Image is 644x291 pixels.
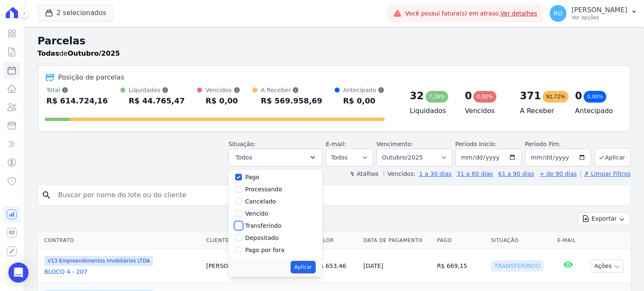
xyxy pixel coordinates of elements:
th: Situação [488,232,554,249]
label: Cancelado [245,198,276,205]
p: de [38,49,120,59]
button: Exportar [578,212,631,225]
label: Processando [245,186,282,193]
span: Todos [236,152,252,162]
div: Open Intercom Messenger [8,263,29,283]
i: search [42,190,52,200]
div: 32 [410,89,423,103]
button: Ações [590,260,624,273]
div: 7,28% [426,91,448,103]
div: Vencidos [205,86,240,94]
a: 31 a 60 dias [457,170,493,177]
h4: A Receber [520,106,561,116]
a: 61 a 90 dias [498,170,534,177]
strong: Outubro/2025 [68,49,120,57]
button: 2 selecionados [38,5,114,21]
h2: Parcelas [38,33,631,49]
div: Antecipado [343,86,384,94]
div: A Receber [261,86,322,94]
input: Buscar por nome do lote ou do cliente [53,187,627,203]
label: E-mail: [326,141,346,147]
div: R$ 0,00 [343,94,384,108]
th: Valor [313,232,360,249]
td: R$ 653,46 [313,249,360,283]
th: E-mail [554,232,582,249]
a: ✗ Limpar Filtros [580,170,631,177]
div: 371 [520,89,541,103]
label: Vencidos: [384,170,415,177]
td: [PERSON_NAME] [203,249,265,283]
div: 0,00% [473,91,496,103]
span: V13 Empreendimentos Imobiliários LTDA [44,256,153,266]
div: 0 [575,89,582,103]
label: Período Fim: [525,140,591,149]
label: Vencimento: [377,141,413,147]
div: Posição de parcelas [58,72,125,82]
div: R$ 0,00 [205,94,240,108]
label: Transferindo [245,222,282,229]
label: Depositado [245,234,279,241]
button: RO [PERSON_NAME] Ver opções [543,2,644,25]
div: R$ 44.765,47 [129,94,185,108]
label: Pago [245,174,260,180]
button: Todos [229,149,322,166]
label: Período Inicío: [455,141,496,147]
span: Você possui fatura(s) em atraso. [405,9,537,18]
span: RO [554,10,563,16]
a: BLOCO 4 - 207 [44,268,200,276]
p: Ver opções [571,14,627,21]
th: Contrato [38,232,203,249]
h4: Liquidados [410,106,451,116]
th: Cliente [203,232,265,249]
button: Aplicar [291,261,315,273]
div: 0,00% [584,91,606,103]
th: Data de Pagamento [360,232,434,249]
strong: Todas [38,49,60,57]
div: 92,72% [543,91,569,103]
button: Aplicar [595,148,631,166]
th: Pago [434,232,488,249]
h4: Vencidos [465,106,506,116]
div: 0 [465,89,472,103]
div: R$ 569.958,69 [261,94,322,108]
td: R$ 669,15 [434,249,488,283]
div: Transferindo [491,260,544,272]
h4: Antecipado [575,106,617,116]
a: Ver detalhes [501,10,538,17]
a: + de 90 dias [540,170,577,177]
label: Pago por fora [245,247,285,253]
p: [PERSON_NAME] [571,6,627,14]
div: Total [47,86,108,94]
div: R$ 614.724,16 [47,94,108,108]
label: ↯ Atalhos [350,170,378,177]
td: [DATE] [360,249,434,283]
a: 1 a 30 dias [419,170,452,177]
label: Vencido [245,210,268,217]
div: Liquidados [129,86,185,94]
label: Situação: [229,141,256,147]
